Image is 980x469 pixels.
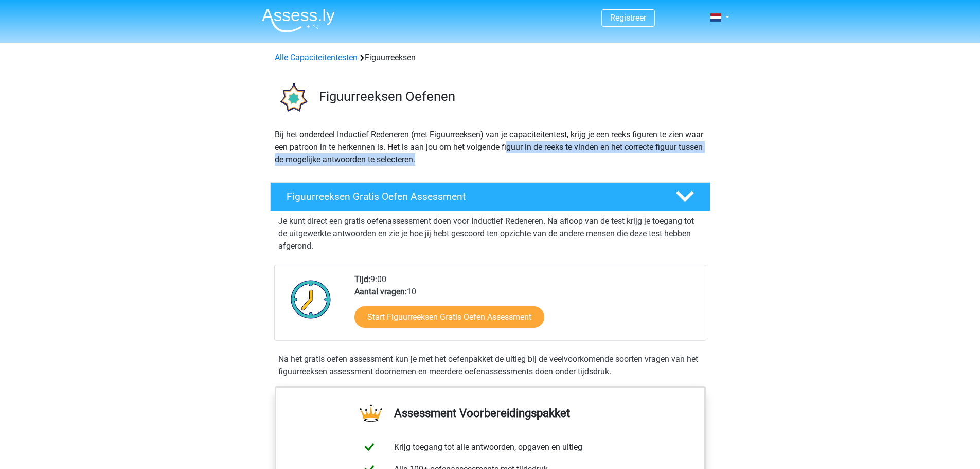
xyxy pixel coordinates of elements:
[347,273,705,340] div: 9:00 10
[319,89,702,105] h3: Figuurreeksen Oefenen
[274,353,706,378] div: Na het gratis oefen assessment kun je met het oefenpakket de uitleg bij de veelvoorkomende soorte...
[354,306,544,328] a: Start Figuurreeksen Gratis Oefen Assessment
[287,190,659,202] h4: Figuurreeksen Gratis Oefen Assessment
[285,273,337,325] img: Klok
[278,215,702,252] p: Je kunt direct een gratis oefenassessment doen voor Inductief Redeneren. Na afloop van de test kr...
[354,274,370,284] b: Tijd:
[275,53,358,62] a: Alle Capaciteitentesten
[354,287,407,297] b: Aantal vragen:
[275,129,706,166] p: Bij het onderdeel Inductief Redeneren (met Figuurreeksen) van je capaciteitentest, krijg je een r...
[262,8,335,32] img: Assessly
[610,13,646,23] a: Registreer
[271,51,710,64] div: Figuurreeksen
[266,182,715,211] a: Figuurreeksen Gratis Oefen Assessment
[271,76,314,120] img: figuurreeksen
